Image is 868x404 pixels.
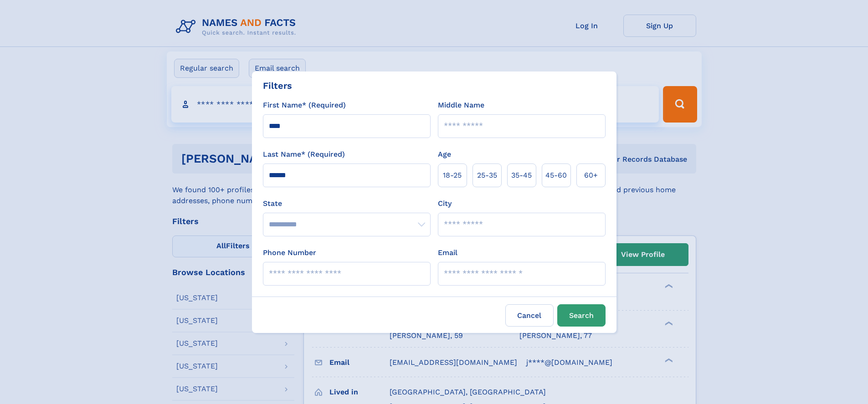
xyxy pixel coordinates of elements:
div: Filters [263,79,292,92]
span: 18‑25 [443,170,462,181]
span: 25‑35 [477,170,497,181]
label: Email [438,247,457,258]
label: Middle Name [438,100,484,111]
label: Phone Number [263,247,316,258]
label: Age [438,149,451,160]
label: City [438,198,452,209]
label: Last Name* (Required) [263,149,345,160]
label: First Name* (Required) [263,100,346,111]
label: Cancel [505,304,554,327]
span: 35‑45 [511,170,532,181]
span: 60+ [584,170,598,181]
button: Search [557,304,606,327]
span: 45‑60 [545,170,567,181]
label: State [263,198,431,209]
